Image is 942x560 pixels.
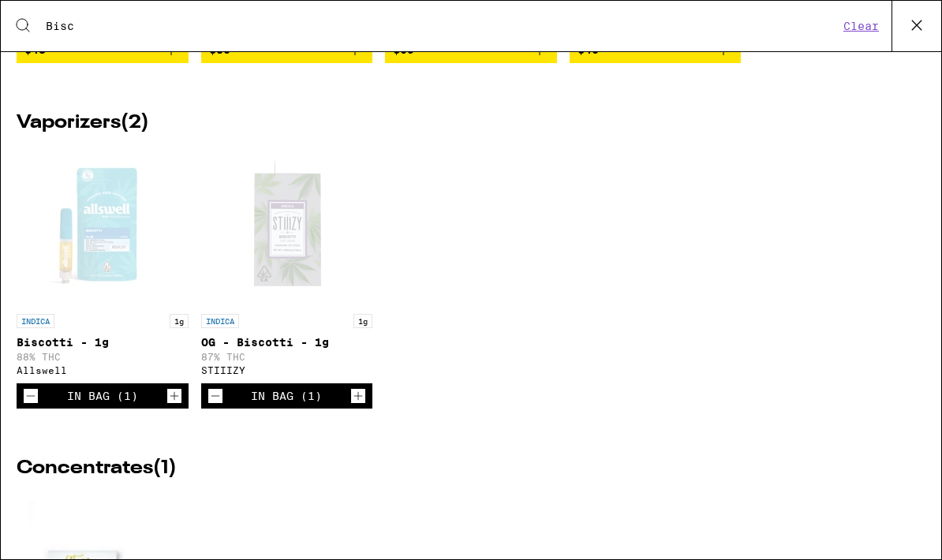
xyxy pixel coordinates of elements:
[201,336,373,349] p: OG - Biscotti - 1g
[45,19,839,33] input: Search the Eaze menu
[17,365,189,375] div: Allswell
[201,314,239,328] p: INDICA
[23,388,39,404] button: Decrement
[67,390,138,402] div: In Bag (1)
[17,314,54,328] p: INDICA
[17,114,925,133] h2: Vaporizers ( 2 )
[17,352,189,362] p: 88% THC
[350,388,366,404] button: Increment
[353,314,372,328] p: 1g
[207,388,223,404] button: Decrement
[170,314,189,328] p: 1g
[201,352,373,362] p: 87% THC
[17,459,925,478] h2: Concentrates ( 1 )
[201,365,373,375] div: STIIIZY
[839,19,884,33] button: Clear
[17,336,189,349] p: Biscotti - 1g
[166,388,182,404] button: Increment
[251,390,322,402] div: In Bag (1)
[201,148,373,383] a: Open page for OG - Biscotti - 1g from STIIIZY
[17,148,189,383] a: Open page for Biscotti - 1g from Allswell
